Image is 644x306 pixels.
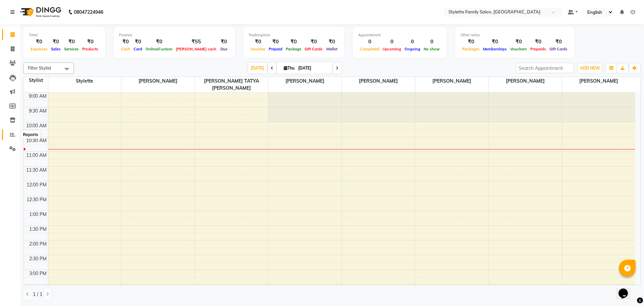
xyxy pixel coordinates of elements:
[28,270,48,277] div: 3:00 PM
[62,47,80,51] span: Services
[548,38,569,46] div: ₹0
[381,47,403,51] span: Upcoming
[481,47,508,51] span: Memberships
[481,38,508,46] div: ₹0
[25,181,48,188] div: 12:00 PM
[324,47,339,51] span: Wallet
[28,226,48,233] div: 1:30 PM
[508,47,529,51] span: Vouchers
[461,47,481,51] span: Packages
[282,65,296,71] span: Thu
[28,93,48,100] div: 9:00 AM
[48,77,121,85] span: Stylette
[119,47,132,51] span: Cash
[28,255,48,262] div: 2:30 PM
[580,65,600,71] span: ADD NEW
[422,38,441,46] div: 0
[119,32,230,38] div: Finance
[25,137,48,144] div: 10:30 AM
[516,63,574,73] input: Search Appointment
[28,241,48,248] div: 2:00 PM
[121,77,195,85] span: [PERSON_NAME]
[267,47,284,51] span: Prepaid
[119,38,132,46] div: ₹0
[422,47,441,51] span: No show
[28,211,48,218] div: 1:00 PM
[358,47,381,51] span: Completed
[461,32,569,38] div: Other sales
[21,131,40,139] div: Reports
[616,279,637,299] iframe: chat widget
[33,291,42,298] span: 1 / 1
[284,38,303,46] div: ₹0
[562,77,635,85] span: [PERSON_NAME]
[144,38,174,46] div: ₹0
[17,3,63,21] img: logo
[25,167,48,174] div: 11:30 AM
[358,32,441,38] div: Appointment
[303,47,324,51] span: Gift Cards
[342,77,415,85] span: [PERSON_NAME]
[24,77,48,84] div: Stylist
[29,47,49,51] span: Expenses
[25,122,48,129] div: 10:00 AM
[249,38,267,46] div: ₹0
[324,38,339,46] div: ₹0
[415,77,488,85] span: [PERSON_NAME]
[296,63,330,73] input: 2025-09-04
[29,32,100,38] div: Total
[28,65,51,71] span: Filter Stylist
[28,285,48,292] div: 3:30 PM
[49,47,62,51] span: Sales
[403,47,422,51] span: Ongoing
[267,38,284,46] div: ₹0
[195,77,268,92] span: [PERSON_NAME] TATYA [PERSON_NAME]
[25,196,48,203] div: 12:30 PM
[80,47,100,51] span: Products
[578,63,601,73] button: ADD NEW
[28,107,48,115] div: 9:30 AM
[144,47,174,51] span: Online/Custom
[25,152,48,159] div: 11:00 AM
[381,38,403,46] div: 0
[303,38,324,46] div: ₹0
[174,38,218,46] div: ₹55
[29,38,49,46] div: ₹0
[62,38,80,46] div: ₹0
[529,38,548,46] div: ₹0
[403,38,422,46] div: 0
[268,77,341,85] span: [PERSON_NAME]
[74,3,103,21] b: 08047224946
[249,32,339,38] div: Redemption
[249,47,267,51] span: Voucher
[284,47,303,51] span: Package
[218,38,230,46] div: ₹0
[508,38,529,46] div: ₹0
[489,77,562,85] span: [PERSON_NAME]
[174,47,218,51] span: [PERSON_NAME] cash
[219,47,229,51] span: Due
[358,38,381,46] div: 0
[132,47,144,51] span: Card
[248,63,267,73] span: [DATE]
[548,47,569,51] span: Gift Cards
[529,47,548,51] span: Prepaids
[132,38,144,46] div: ₹0
[461,38,481,46] div: ₹0
[49,38,62,46] div: ₹0
[80,38,100,46] div: ₹0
